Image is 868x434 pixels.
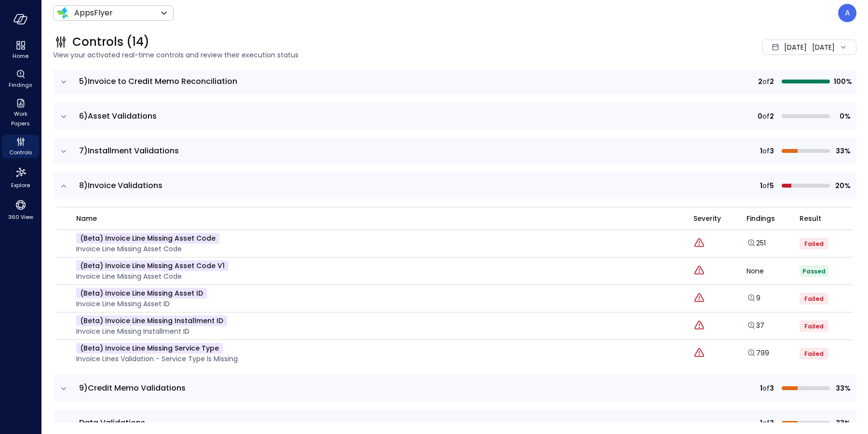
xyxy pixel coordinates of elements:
[11,180,30,190] span: Explore
[746,293,760,303] a: 9
[2,135,39,158] div: Controls
[76,326,227,337] p: Invoice Line Missing Installment ID
[79,145,179,156] span: 7)Installment Validations
[59,384,68,393] button: expand row
[746,323,764,333] a: Explore findings
[804,240,824,248] span: Failed
[72,34,149,50] span: Controls (14)
[2,197,39,223] div: 360 View
[770,146,774,156] span: 3
[760,146,762,156] span: 1
[762,180,770,191] span: of
[76,315,227,326] p: (beta) Invoice Line Missing Installment ID
[59,419,68,428] button: expand row
[693,347,705,360] div: Critical
[760,418,762,428] span: 1
[804,322,824,330] span: Failed
[9,80,32,90] span: Findings
[693,265,705,277] div: Critical
[770,418,774,428] span: 3
[746,268,800,274] div: None
[762,418,770,428] span: of
[59,112,68,122] button: expand row
[693,292,705,305] div: Critical
[834,146,851,156] span: 33%
[746,351,769,360] a: Explore findings
[79,76,237,87] span: 5)Invoice to Credit Memo Reconciliation
[762,146,770,156] span: of
[770,180,774,191] span: 5
[59,77,68,87] button: expand row
[6,109,35,128] span: Work Papers
[845,7,850,19] p: A
[2,39,39,62] div: Home
[9,148,32,157] span: Controls
[746,241,766,250] a: Explore findings
[760,180,762,191] span: 1
[693,237,705,250] div: Critical
[76,288,207,298] p: (beta) Invoice Line Missing Asset ID
[758,111,762,122] span: 0
[2,164,39,191] div: Explore
[746,238,766,248] a: 251
[784,42,807,53] span: [DATE]
[13,51,28,61] span: Home
[693,213,721,224] span: Severity
[59,181,68,191] button: expand row
[74,7,113,19] p: AppsFlyer
[770,76,774,87] span: 2
[746,321,764,330] a: 37
[79,110,157,122] span: 6)Asset Validations
[834,180,851,191] span: 20%
[2,68,39,91] div: Findings
[76,343,223,353] p: (beta) Invoice Line Missing Service Type
[76,233,219,244] p: (beta) Invoice Line Missing Asset Code
[762,383,770,393] span: of
[746,348,769,358] a: 799
[804,350,824,358] span: Failed
[746,213,775,224] span: Findings
[76,353,238,364] p: Invoice lines Validation - service type is missing
[834,76,851,87] span: 100%
[770,383,774,393] span: 3
[746,296,760,305] a: Explore findings
[834,383,851,393] span: 33%
[800,213,821,224] span: Result
[53,50,620,60] span: View your activated real-time controls and review their execution status
[76,298,207,309] p: Invoice Line Missing Asset ID
[758,76,762,87] span: 2
[59,147,68,156] button: expand row
[760,383,762,393] span: 1
[76,260,229,271] p: (beta) Invoice Line Missing Asset Code v1
[838,4,856,22] div: Avi Brandwain
[804,295,824,303] span: Failed
[76,271,229,282] p: Invoice Line Missing Asset Code
[762,111,770,122] span: of
[762,76,770,87] span: of
[2,96,39,129] div: Work Papers
[79,180,163,191] span: 8)Invoice Validations
[8,212,33,222] span: 360 View
[57,7,68,19] img: Icon
[76,244,219,254] p: Invoice Line Missing Asset Code
[802,267,826,275] span: Passed
[693,320,705,332] div: Critical
[770,111,774,122] span: 2
[76,213,97,224] span: name
[79,417,145,428] span: Data Validations
[834,418,851,428] span: 33%
[834,111,851,122] span: 0%
[79,382,186,393] span: 9)Credit Memo Validations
